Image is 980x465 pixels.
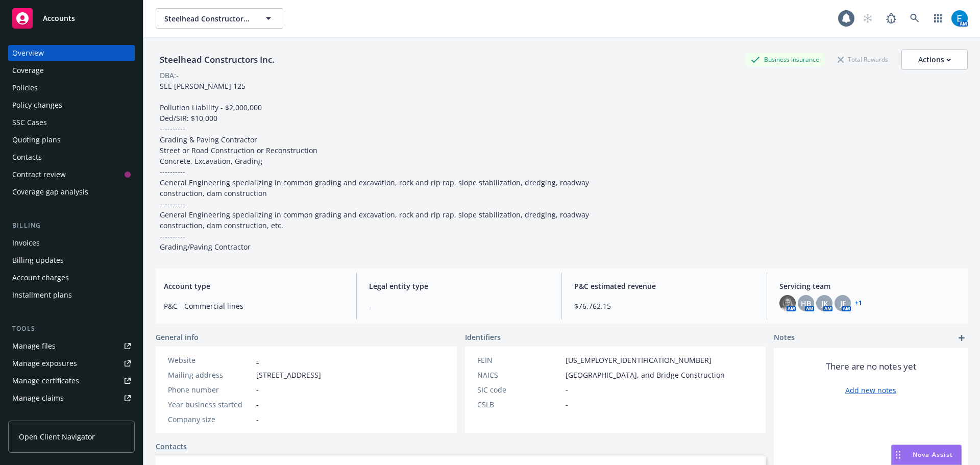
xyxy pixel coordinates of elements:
[881,8,901,29] a: Report a Bug
[8,390,135,406] a: Manage claims
[168,355,252,365] div: Website
[8,338,135,354] a: Manage files
[477,370,561,380] div: NAICS
[8,407,135,424] a: Manage BORs
[8,235,135,251] a: Invoices
[12,270,69,286] div: Account charges
[12,166,66,183] div: Contract review
[156,8,283,29] button: Steelhead Constructors Inc.
[369,281,549,291] span: Legal entity type
[164,13,253,24] span: Steelhead Constructors Inc.
[160,70,179,81] div: DBA: -
[12,355,77,372] div: Manage exposures
[168,399,252,410] div: Year business started
[8,252,135,268] a: Billing updates
[168,384,252,395] div: Phone number
[465,332,501,342] span: Identifiers
[8,184,135,200] a: Coverage gap analysis
[12,114,47,131] div: SSC Cases
[904,8,925,29] a: Search
[8,324,135,334] div: Tools
[857,8,878,29] a: Start snowing
[8,80,135,96] a: Policies
[574,281,754,291] span: P&C estimated revenue
[12,132,61,148] div: Quoting plans
[12,338,56,354] div: Manage files
[256,355,259,365] a: -
[8,4,135,33] a: Accounts
[845,385,896,396] a: Add new notes
[168,414,252,425] div: Company size
[256,384,259,395] span: -
[12,62,44,79] div: Coverage
[156,53,279,66] div: Steelhead Constructors Inc.
[256,370,321,380] span: [STREET_ADDRESS]
[164,281,344,291] span: Account type
[12,390,64,406] div: Manage claims
[8,132,135,148] a: Quoting plans
[256,414,259,425] span: -
[477,399,561,410] div: CSLB
[779,295,796,311] img: photo
[918,50,951,69] div: Actions
[256,399,259,410] span: -
[8,221,135,231] div: Billing
[955,332,968,344] a: add
[12,407,60,424] div: Manage BORs
[168,370,252,380] div: Mailing address
[8,45,135,61] a: Overview
[746,53,824,66] div: Business Insurance
[566,399,568,410] span: -
[12,235,40,251] div: Invoices
[12,97,62,113] div: Policy changes
[779,281,960,291] span: Servicing team
[8,270,135,286] a: Account charges
[160,81,591,252] span: SEE [PERSON_NAME] 125 Pollution Liability - $2,000,000 Ded/SIR: $10,000 ---------- Grading & Pavi...
[8,355,135,372] a: Manage exposures
[8,373,135,389] a: Manage certificates
[8,149,135,165] a: Contacts
[8,114,135,131] a: SSC Cases
[43,14,75,22] span: Accounts
[12,149,42,165] div: Contacts
[801,298,811,309] span: HB
[855,300,862,306] a: +1
[566,370,725,380] span: [GEOGRAPHIC_DATA], and Bridge Construction
[12,184,88,200] div: Coverage gap analysis
[156,332,199,342] span: General info
[928,8,948,29] a: Switch app
[901,50,968,70] button: Actions
[832,53,893,66] div: Total Rewards
[774,332,795,344] span: Notes
[164,301,344,311] span: P&C - Commercial lines
[477,355,561,365] div: FEIN
[12,287,72,303] div: Installment plans
[19,431,95,442] span: Open Client Navigator
[12,45,44,61] div: Overview
[566,384,568,395] span: -
[369,301,549,311] span: -
[826,360,916,373] span: There are no notes yet
[8,287,135,303] a: Installment plans
[8,62,135,79] a: Coverage
[891,445,962,465] button: Nova Assist
[913,450,953,459] span: Nova Assist
[951,10,968,27] img: photo
[574,301,754,311] span: $76,762.15
[12,373,79,389] div: Manage certificates
[12,80,38,96] div: Policies
[156,441,187,452] a: Contacts
[821,298,828,309] span: JK
[566,355,712,365] span: [US_EMPLOYER_IDENTIFICATION_NUMBER]
[840,298,846,309] span: JF
[8,166,135,183] a: Contract review
[477,384,561,395] div: SIC code
[8,97,135,113] a: Policy changes
[892,445,904,464] div: Drag to move
[12,252,64,268] div: Billing updates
